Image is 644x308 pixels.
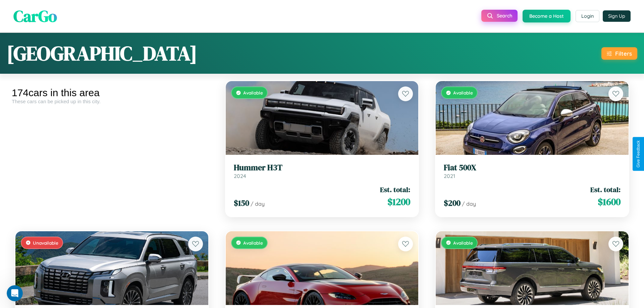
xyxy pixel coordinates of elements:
[234,163,411,179] a: Hummer H3T2024
[7,40,197,67] h1: [GEOGRAPHIC_DATA]
[576,10,599,22] button: Login
[462,200,476,207] span: / day
[444,173,455,179] span: 2021
[251,200,265,207] span: / day
[33,240,58,246] span: Unavailable
[453,240,473,246] span: Available
[234,197,249,208] span: $ 150
[497,13,512,19] span: Search
[444,163,621,173] h3: Fiat 500X
[7,285,23,301] iframe: Intercom live chat
[444,197,461,208] span: $ 200
[243,240,263,246] span: Available
[444,163,621,179] a: Fiat 500X2021
[598,195,621,208] span: $ 1600
[234,163,411,173] h3: Hummer H3T
[615,50,632,57] div: Filters
[603,10,631,22] button: Sign Up
[12,99,212,104] div: These cars can be picked up in this city.
[523,10,571,22] button: Become a Host
[590,185,621,194] span: Est. total:
[243,90,263,96] span: Available
[453,90,473,96] span: Available
[601,47,637,60] button: Filters
[481,10,518,22] button: Search
[13,5,57,27] span: CarGo
[380,185,410,194] span: Est. total:
[234,173,246,179] span: 2024
[387,195,410,208] span: $ 1200
[636,140,641,168] div: Give Feedback
[12,87,212,99] div: 174 cars in this area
